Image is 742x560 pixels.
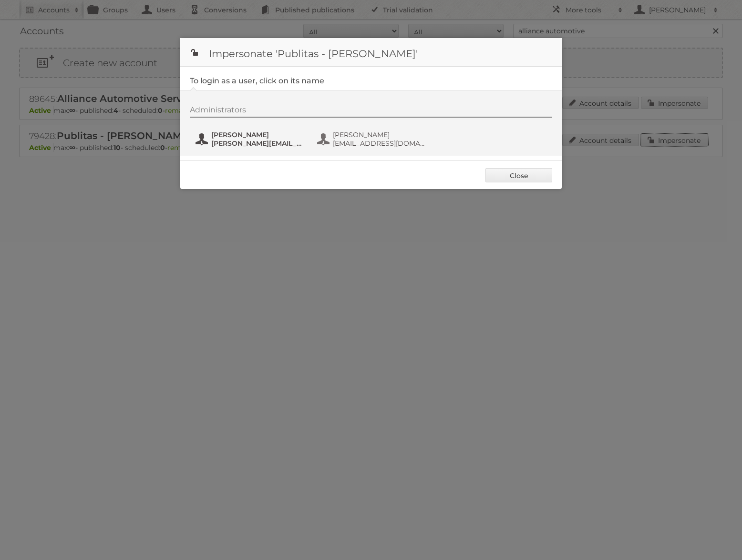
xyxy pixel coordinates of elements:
span: [PERSON_NAME] [211,130,304,139]
div: Administrators [190,105,552,118]
span: [PERSON_NAME] [333,130,425,139]
legend: To login as a user, click on its name [190,76,324,85]
h1: Impersonate 'Publitas - [PERSON_NAME]' [180,38,562,67]
button: [PERSON_NAME] [EMAIL_ADDRESS][DOMAIN_NAME] [316,130,428,149]
button: [PERSON_NAME] [PERSON_NAME][EMAIL_ADDRESS][DOMAIN_NAME] [195,130,307,149]
span: [EMAIL_ADDRESS][DOMAIN_NAME] [333,139,425,148]
a: Close [485,168,552,182]
span: [PERSON_NAME][EMAIL_ADDRESS][DOMAIN_NAME] [211,139,304,148]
